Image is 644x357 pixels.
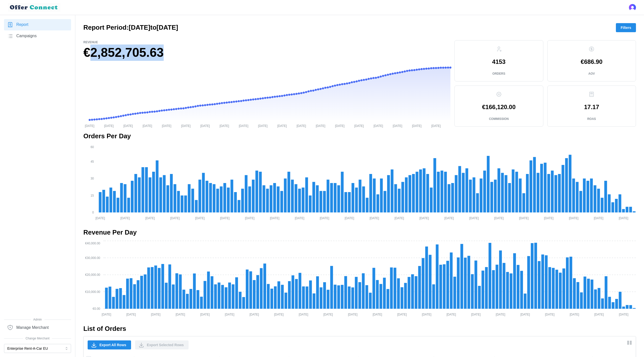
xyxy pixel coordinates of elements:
[446,313,456,316] tspan: [DATE]
[102,313,111,316] tspan: [DATE]
[83,40,450,44] p: Revenue
[83,324,636,333] h2: List of Orders
[83,23,178,32] h2: Report Period: [DATE] to [DATE]
[471,313,481,316] tspan: [DATE]
[85,256,100,260] tspan: €30,000.00
[145,216,155,220] tspan: [DATE]
[85,242,100,245] tspan: €40,000.00
[544,216,554,220] tspan: [DATE]
[83,44,450,61] h1: €2,852,705.63
[151,313,160,316] tspan: [DATE]
[195,216,205,220] tspan: [DATE]
[594,216,603,220] tspan: [DATE]
[99,341,126,349] span: Export All Rows
[258,124,268,127] tspan: [DATE]
[482,104,515,110] p: €166,120.00
[629,4,636,11] button: Open user button
[225,313,235,316] tspan: [DATE]
[570,313,579,316] tspan: [DATE]
[4,317,71,322] span: Admin
[91,145,94,149] tspan: 60
[4,322,71,333] a: Manage Merchant
[393,124,402,127] tspan: [DATE]
[16,325,49,331] span: Manage Merchant
[412,124,422,127] tspan: [DATE]
[220,216,229,220] tspan: [DATE]
[16,33,37,39] span: Campaigns
[323,313,333,316] tspan: [DATE]
[85,290,100,294] tspan: €10,000.00
[200,124,210,127] tspan: [DATE]
[277,124,287,127] tspan: [DATE]
[299,313,308,316] tspan: [DATE]
[494,216,504,220] tspan: [DATE]
[135,340,189,349] button: Export Selected Rows
[104,124,114,127] tspan: [DATE]
[4,30,71,42] a: Campaigns
[431,124,441,127] tspan: [DATE]
[320,216,329,220] tspan: [DATE]
[120,216,130,220] tspan: [DATE]
[616,23,636,32] button: Filters
[91,194,94,197] tspan: 15
[619,216,628,220] tspan: [DATE]
[354,124,364,127] tspan: [DATE]
[619,313,628,316] tspan: [DATE]
[274,313,284,316] tspan: [DATE]
[370,216,379,220] tspan: [DATE]
[594,313,604,316] tspan: [DATE]
[519,216,529,220] tspan: [DATE]
[162,124,171,127] tspan: [DATE]
[444,216,454,220] tspan: [DATE]
[4,19,71,30] a: Report
[520,313,530,316] tspan: [DATE]
[492,59,505,65] p: 4153
[581,59,603,65] p: €686.90
[469,216,479,220] tspan: [DATE]
[170,216,180,220] tspan: [DATE]
[587,117,596,121] p: ROAS
[316,124,325,127] tspan: [DATE]
[422,313,431,316] tspan: [DATE]
[295,216,304,220] tspan: [DATE]
[123,124,133,127] tspan: [DATE]
[85,273,100,277] tspan: €20,000.00
[419,216,429,220] tspan: [DATE]
[489,117,509,121] p: Commission
[83,132,636,141] h2: Orders Per Day
[250,313,259,316] tspan: [DATE]
[569,216,578,220] tspan: [DATE]
[239,124,248,127] tspan: [DATE]
[91,177,94,180] tspan: 30
[83,228,636,237] h2: Revenue Per Day
[245,216,255,220] tspan: [DATE]
[297,124,306,127] tspan: [DATE]
[270,216,279,220] tspan: [DATE]
[588,72,595,76] p: AOV
[397,313,407,316] tspan: [DATE]
[126,313,136,316] tspan: [DATE]
[621,23,631,32] span: Filters
[8,3,60,12] img: loyalBe Logo
[584,104,599,110] p: 17.17
[92,211,94,214] tspan: 0
[143,124,152,127] tspan: [DATE]
[545,313,555,316] tspan: [DATE]
[85,124,94,127] tspan: [DATE]
[4,344,71,353] button: Enterprise Rent-A-Car EU
[374,124,383,127] tspan: [DATE]
[181,124,191,127] tspan: [DATE]
[93,307,100,310] tspan: €0.00
[629,4,636,11] img: 's logo
[91,160,94,163] tspan: 45
[220,124,229,127] tspan: [DATE]
[335,124,344,127] tspan: [DATE]
[175,313,185,316] tspan: [DATE]
[373,313,382,316] tspan: [DATE]
[492,72,505,76] p: Orders
[88,340,131,349] button: Export All Rows
[625,338,634,347] button: Show/Hide columns
[394,216,404,220] tspan: [DATE]
[4,336,71,341] span: Change Merchant
[16,22,28,28] span: Report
